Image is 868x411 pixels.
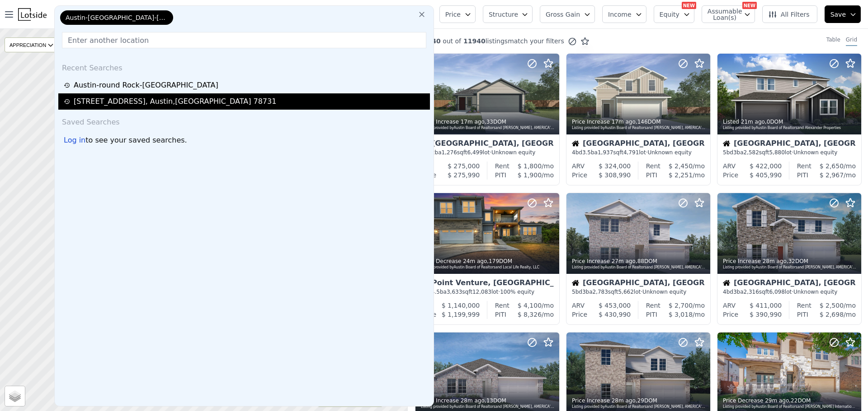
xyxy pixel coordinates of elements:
[467,149,482,156] span: 6,499
[489,10,518,19] span: Structure
[646,310,657,319] div: PITI
[765,397,789,404] time: 2025-08-19 18:58
[660,301,705,310] div: /mo
[572,288,705,296] div: 5 bd 3 ba sqft lot · Unknown equity
[846,36,857,46] div: Grid
[742,2,757,9] div: NEW
[518,171,542,179] span: $ 1,900
[763,258,787,264] time: 2025-08-19 19:00
[682,2,696,9] div: NEW
[495,301,509,310] div: Rent
[442,302,480,309] span: $ 1,140,000
[421,265,555,270] div: Listing provided by Austin Board of Realtors and Local Life Realty, LLC
[669,311,693,318] span: $ 3,018
[509,162,554,171] div: /mo
[723,140,856,149] div: [GEOGRAPHIC_DATA], [GEOGRAPHIC_DATA]
[808,171,856,180] div: /mo
[483,5,533,23] button: Structure
[566,193,710,325] a: Price Increase 27m ago,88DOMListing provided byAustin Board of Realtorsand [PERSON_NAME], AMERICA...
[421,149,554,156] div: 3 bd 2 ba sqft lot · Unknown equity
[445,10,461,19] span: Price
[768,10,810,19] span: All Filters
[64,96,427,107] a: [STREET_ADDRESS], Austin,[GEOGRAPHIC_DATA] 78731
[472,289,491,295] span: 12,083
[646,171,657,180] div: PITI
[599,171,631,179] span: $ 308,990
[540,5,595,23] button: Gross Gain
[623,149,639,156] span: 4,791
[830,10,846,19] span: Save
[723,301,736,310] div: ARV
[797,171,808,180] div: PITI
[442,311,480,318] span: $ 1,199,999
[808,310,856,319] div: /mo
[572,258,706,265] div: Price Increase , 88 DOM
[415,193,559,325] a: Price Decrease 24m ago,179DOMListing provided byAustin Board of Realtorsand Local Life Realty, LL...
[64,135,85,146] div: Log in
[744,289,759,295] span: 2,316
[723,140,730,147] img: House
[723,279,856,288] div: [GEOGRAPHIC_DATA], [GEOGRAPHIC_DATA]
[461,37,486,45] span: 11940
[826,36,840,46] div: Table
[508,37,564,46] span: match your filters
[598,149,613,156] span: 1,937
[723,288,856,296] div: 4 bd 3 ba sqft lot · Unknown equity
[654,5,694,23] button: Equity
[572,397,706,404] div: Price Increase , 29 DOM
[669,302,693,309] span: $ 2,700
[750,311,782,318] span: $ 390,990
[64,80,427,91] a: Austin-round Rock-[GEOGRAPHIC_DATA]
[572,265,706,270] div: Listing provided by Austin Board of Realtors and [PERSON_NAME], AMERICA'S Builder
[495,310,506,319] div: PITI
[602,5,646,23] button: Income
[448,162,480,170] span: $ 275,000
[506,310,554,319] div: /mo
[723,162,736,171] div: ARV
[421,125,555,131] div: Listing provided by Austin Board of Realtors and [PERSON_NAME], AMERICA'S Builder
[820,171,844,179] span: $ 2,967
[612,258,636,264] time: 2025-08-19 19:00
[820,162,844,170] span: $ 2,650
[66,13,168,22] span: Austin-[GEOGRAPHIC_DATA]-[GEOGRAPHIC_DATA]
[717,193,861,325] a: Price Increase 28m ago,32DOMListing provided byAustin Board of Realtorsand [PERSON_NAME], AMERICA...
[506,171,554,180] div: /mo
[744,149,759,156] span: 2,582
[646,301,660,310] div: Rent
[820,302,844,309] span: $ 2,500
[762,5,817,23] button: All Filters
[750,171,782,179] span: $ 405,990
[769,289,784,295] span: 6,098
[820,311,844,318] span: $ 2,698
[741,119,765,125] time: 2025-08-19 19:06
[5,386,25,406] a: Layers
[660,162,705,171] div: /mo
[518,311,542,318] span: $ 8,326
[572,171,587,180] div: Price
[421,397,555,404] div: Price Increase , 13 DOM
[421,288,554,296] div: 5 bd 4.5 ba sqft lot · 100% equity
[646,162,660,171] div: Rent
[723,279,730,286] img: House
[62,32,426,48] input: Enter another location
[421,118,555,125] div: Price Increase , 33 DOM
[74,96,276,107] div: [STREET_ADDRESS] , Austin , [GEOGRAPHIC_DATA] 78731
[421,258,555,265] div: Price Decrease , 179 DOM
[723,310,738,319] div: Price
[572,310,587,319] div: Price
[723,397,857,404] div: Price Decrease , 22 DOM
[572,118,706,125] div: Price Increase , 146 DOM
[750,302,782,309] span: $ 411,000
[509,301,554,310] div: /mo
[657,171,705,180] div: /mo
[708,8,736,21] span: Assumable Loan(s)
[811,162,856,171] div: /mo
[797,301,811,310] div: Rent
[723,265,857,270] div: Listing provided by Austin Board of Realtors and [PERSON_NAME], AMERICA'S Builder
[723,118,857,125] div: Listed , 0 DOM
[421,140,554,149] div: [GEOGRAPHIC_DATA], [GEOGRAPHIC_DATA]
[723,125,857,131] div: Listing provided by Austin Board of Realtors and Alexander Properties
[495,162,509,171] div: Rent
[415,53,559,185] a: Price Increase 17m ago,33DOMListing provided byAustin Board of Realtorsand [PERSON_NAME], AMERICA...
[421,404,555,410] div: Listing provided by Austin Board of Realtors and [PERSON_NAME], AMERICA'S Builder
